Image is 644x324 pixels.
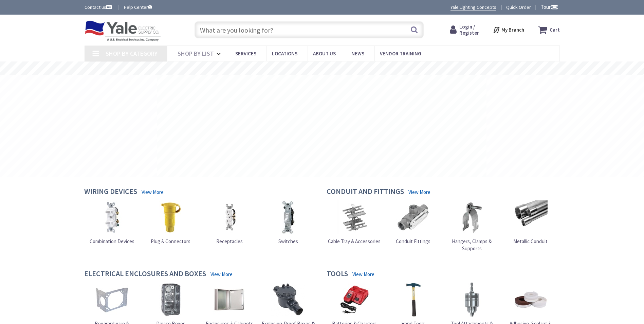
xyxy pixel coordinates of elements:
div: My Branch [493,24,524,36]
a: Cable Tray & Accessories Cable Tray & Accessories [328,200,381,245]
span: Cable Tray & Accessories [328,238,381,245]
a: View More [352,271,374,278]
img: Metallic Conduit [514,200,548,234]
a: Quick Order [506,4,531,11]
span: Metallic Conduit [513,238,548,245]
span: News [351,50,364,57]
span: Tour [541,4,558,10]
img: Cable Tray & Accessories [337,200,371,234]
span: Plug & Connectors [151,238,190,245]
span: Hangers, Clamps & Supports [452,238,492,252]
h4: Electrical Enclosures and Boxes [84,269,206,279]
img: Box Hardware & Accessories [95,283,129,317]
h4: Wiring Devices [84,187,137,197]
img: Enclosures & Cabinets [213,283,246,317]
img: Plug & Connectors [154,200,188,234]
a: Receptacles Receptacles [213,200,246,245]
strong: Cart [550,24,560,36]
span: Combination Devices [90,238,134,245]
img: Switches [271,200,305,234]
img: Conduit Fittings [396,200,430,234]
a: Login / Register [450,24,479,36]
span: About Us [313,50,336,57]
a: Hangers, Clamps & Supports Hangers, Clamps & Supports [444,200,500,252]
img: Hand Tools [396,283,430,317]
span: Login / Register [459,23,479,36]
a: Combination Devices Combination Devices [90,200,134,245]
img: Tool Attachments & Accessories [455,283,489,317]
img: Batteries & Chargers [337,283,371,317]
a: Cart [538,24,560,36]
img: Yale Electric Supply Co. [85,20,161,41]
a: Plug & Connectors Plug & Connectors [151,200,190,245]
span: Switches [278,238,298,245]
strong: My Branch [501,26,524,33]
img: Adhesive, Sealant & Tapes [514,283,548,317]
img: Receptacles [213,200,246,234]
span: Shop By Category [106,50,158,57]
img: Explosion-Proof Boxes & Accessories [271,283,305,317]
a: View More [210,271,233,278]
span: Shop By List [178,50,214,57]
input: What are you looking for? [195,21,424,38]
span: Conduit Fittings [396,238,430,245]
h4: Tools [327,269,348,279]
span: Services [235,50,256,57]
span: Locations [272,50,297,57]
span: Vendor Training [380,50,421,57]
img: Hangers, Clamps & Supports [455,200,489,234]
img: Combination Devices [95,200,129,234]
a: Metallic Conduit Metallic Conduit [513,200,548,245]
a: View More [408,188,430,196]
span: Receptacles [216,238,243,245]
img: Device Boxes [154,283,188,317]
a: Contact us [85,4,113,11]
a: View More [142,188,164,196]
a: Switches Switches [271,200,305,245]
a: Conduit Fittings Conduit Fittings [396,200,430,245]
a: Yale Lighting Concepts [450,4,496,11]
a: Help Center [124,4,152,11]
h4: Conduit and Fittings [327,187,404,197]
